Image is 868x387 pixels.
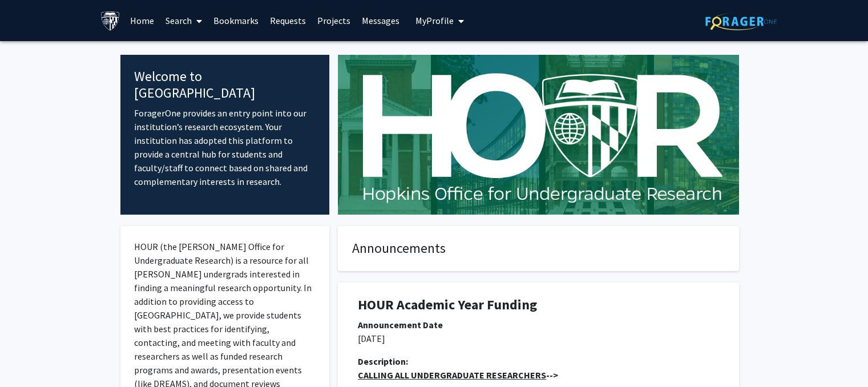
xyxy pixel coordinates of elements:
[415,15,454,26] span: My Profile
[358,369,558,381] strong: -->
[358,369,546,381] u: CALLING ALL UNDERGRADUATE RESEARCHERS
[356,1,405,41] a: Messages
[358,297,719,313] h1: HOUR Academic Year Funding
[124,1,160,41] a: Home
[705,13,777,30] img: ForagerOne Logo
[312,1,356,41] a: Projects
[358,354,719,368] div: Description:
[208,1,264,41] a: Bookmarks
[9,336,49,378] iframe: Chat
[100,11,120,31] img: Johns Hopkins University Logo
[134,106,316,188] p: ForagerOne provides an entry point into our institution’s research ecosystem. Your institution ha...
[160,1,208,41] a: Search
[352,240,725,257] h4: Announcements
[358,332,719,345] p: [DATE]
[358,318,719,332] div: Announcement Date
[338,55,739,215] img: Cover Image
[134,68,316,102] h4: Welcome to [GEOGRAPHIC_DATA]
[264,1,312,41] a: Requests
